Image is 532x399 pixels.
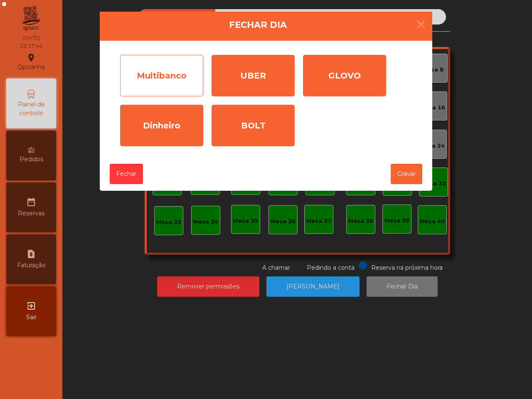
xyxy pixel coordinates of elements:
[212,55,295,96] div: UBER
[212,105,295,146] div: BOLT
[391,164,422,184] button: Gravar
[229,19,287,31] h4: Fechar Dia
[120,55,203,96] div: Multibanco
[110,164,143,184] button: Fechar
[303,55,386,96] div: GLOVO
[120,105,203,146] div: Dinheiro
